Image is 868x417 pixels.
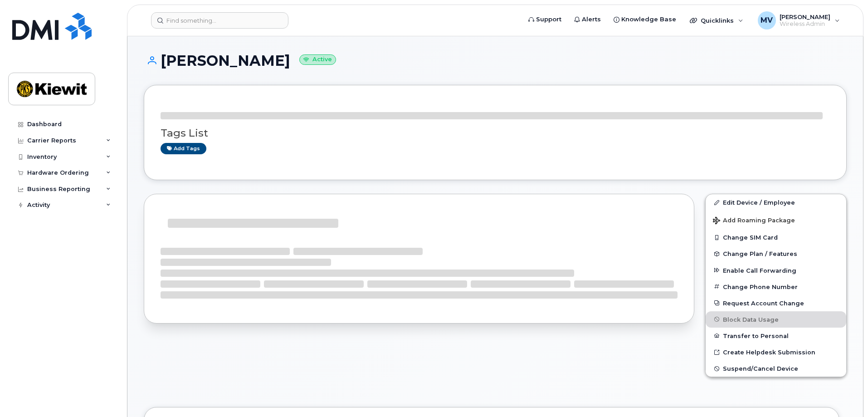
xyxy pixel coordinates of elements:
span: Suspend/Cancel Device [723,365,798,372]
a: Edit Device / Employee [706,194,846,211]
span: Change Plan / Features [723,250,797,257]
button: Block Data Usage [706,311,846,328]
a: Add tags [161,143,206,154]
button: Enable Call Forwarding [706,262,846,279]
button: Transfer to Personal [706,328,846,344]
span: Add Roaming Package [713,217,795,226]
button: Change Phone Number [706,279,846,295]
button: Add Roaming Package [706,211,846,229]
button: Change SIM Card [706,229,846,245]
button: Change Plan / Features [706,245,846,262]
h3: Tags List [161,128,830,139]
small: Active [299,54,336,65]
button: Suspend/Cancel Device [706,360,846,377]
button: Request Account Change [706,295,846,311]
span: Enable Call Forwarding [723,267,796,274]
h1: [PERSON_NAME] [144,53,847,69]
a: Create Helpdesk Submission [706,344,846,360]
